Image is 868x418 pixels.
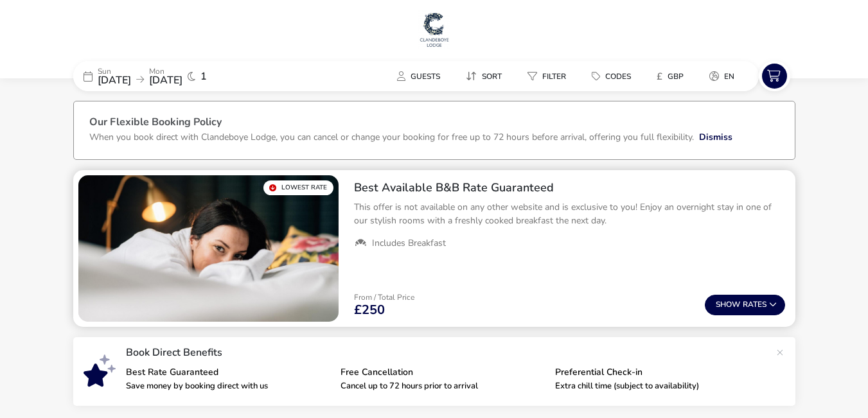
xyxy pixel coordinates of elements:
[149,73,182,87] span: [DATE]
[605,71,631,82] span: Codes
[411,71,440,82] span: Guests
[581,67,641,85] button: Codes
[149,67,182,75] p: Mon
[263,180,333,195] div: Lowest Rate
[126,368,330,377] p: Best Rate Guaranteed
[387,67,450,85] button: Guests
[517,67,576,85] button: Filter
[657,70,662,83] i: £
[387,67,456,85] naf-pibe-menu-bar-item: Guests
[542,71,566,82] span: Filter
[699,67,750,85] naf-pibe-menu-bar-item: en
[555,368,759,377] p: Preferential Check-in
[341,382,545,390] p: Cancel up to 72 hours prior to arrival
[668,71,684,82] span: GBP
[699,67,745,85] button: en
[372,238,446,249] span: Includes Breakfast
[126,382,330,390] p: Save money by booking direct with us
[98,67,131,75] p: Sun
[482,71,502,82] span: Sort
[98,73,131,87] span: [DATE]
[354,200,785,227] p: This offer is not available on any other website and is exclusive to you! Enjoy an overnight stay...
[344,170,795,260] div: Best Available B&B Rate GuaranteedThis offer is not available on any other website and is exclusi...
[89,117,779,130] h3: Our Flexible Booking Policy
[456,67,512,85] button: Sort
[354,180,785,195] h2: Best Available B&B Rate Guaranteed
[354,304,385,317] span: £250
[341,368,545,377] p: Free Cancellation
[517,67,581,85] naf-pibe-menu-bar-item: Filter
[646,67,699,85] naf-pibe-menu-bar-item: £GBP
[354,293,414,301] p: From / Total Price
[418,10,450,49] img: Main Website
[456,67,517,85] naf-pibe-menu-bar-item: Sort
[699,130,732,144] button: Dismiss
[555,382,759,390] p: Extra chill time (subject to availability)
[716,300,743,309] span: Show
[646,67,694,85] button: £GBP
[89,131,694,143] p: When you book direct with Clandeboye Lodge, you can cancel or change your booking for free up to ...
[73,61,266,91] div: Sun[DATE]Mon[DATE]1
[724,71,734,82] span: en
[581,67,646,85] naf-pibe-menu-bar-item: Codes
[200,71,207,82] span: 1
[78,175,339,322] swiper-slide: 1 / 1
[126,347,770,358] p: Book Direct Benefits
[705,295,785,315] button: ShowRates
